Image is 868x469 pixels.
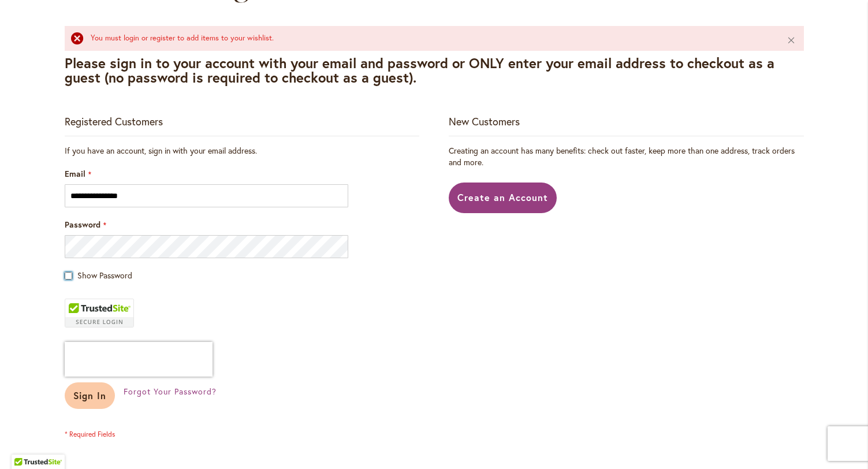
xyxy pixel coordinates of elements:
[77,270,132,281] span: Show Password
[65,219,100,230] span: Password
[449,183,557,213] a: Create an Account
[449,114,520,128] strong: New Customers
[9,428,41,460] iframe: Launch Accessibility Center
[65,382,116,409] button: Sign In
[73,389,107,401] span: Sign In
[65,299,134,327] div: TrustedSite Certified
[91,33,769,44] div: You must login or register to add items to your wishlist.
[457,191,548,203] span: Create an Account
[124,386,216,397] a: Forgot Your Password?
[65,54,774,87] strong: Please sign in to your account with your email and password or ONLY enter your email address to c...
[449,145,803,168] p: Creating an account has many benefits: check out faster, keep more than one address, track orders...
[65,342,213,377] iframe: reCAPTCHA
[65,114,163,128] strong: Registered Customers
[65,168,85,179] span: Email
[65,145,419,157] div: If you have an account, sign in with your email address.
